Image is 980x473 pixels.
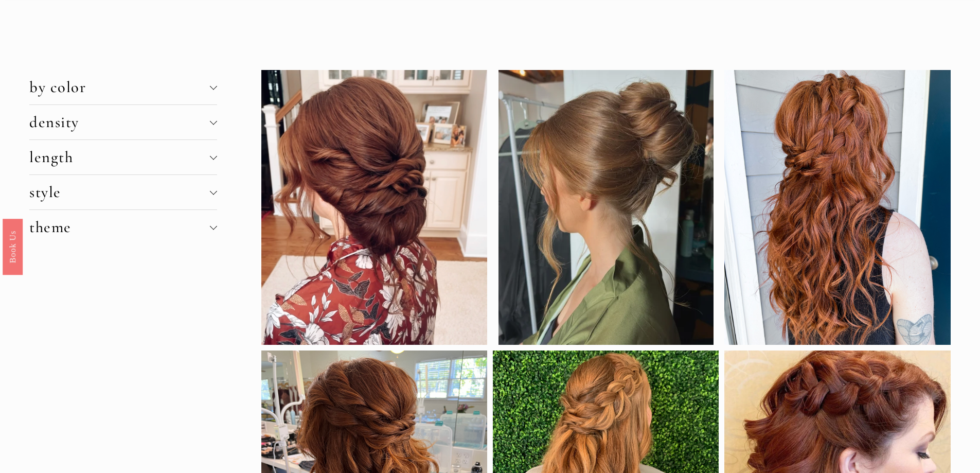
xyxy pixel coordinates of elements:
span: by color [29,78,209,97]
button: theme [29,210,217,244]
a: Book Us [3,218,23,274]
span: theme [29,218,209,237]
button: style [29,175,217,209]
button: length [29,140,217,174]
span: length [29,148,209,167]
span: density [29,113,209,132]
button: density [29,105,217,139]
button: by color [29,70,217,104]
span: style [29,183,209,202]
